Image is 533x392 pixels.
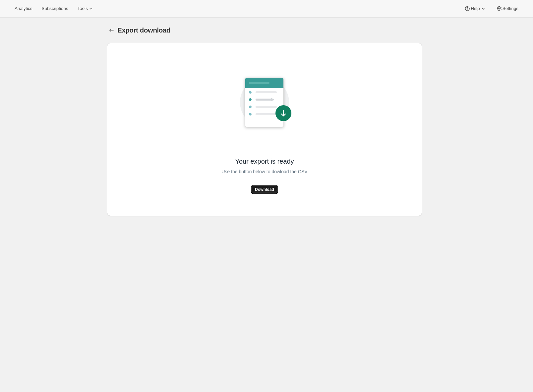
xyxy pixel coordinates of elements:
[502,6,518,11] span: Settings
[41,6,68,11] span: Subscriptions
[15,6,32,11] span: Analytics
[471,6,480,11] span: Help
[251,185,278,194] button: Download
[11,4,36,13] button: Analytics
[117,27,170,34] span: Export download
[235,157,294,166] span: Your export is ready
[221,168,307,176] span: Use the button below to dowload the CSV
[492,4,522,13] button: Settings
[73,4,98,13] button: Tools
[255,187,274,192] span: Download
[77,6,88,11] span: Tools
[107,26,116,35] button: Export download
[38,4,72,13] button: Subscriptions
[460,4,490,13] button: Help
